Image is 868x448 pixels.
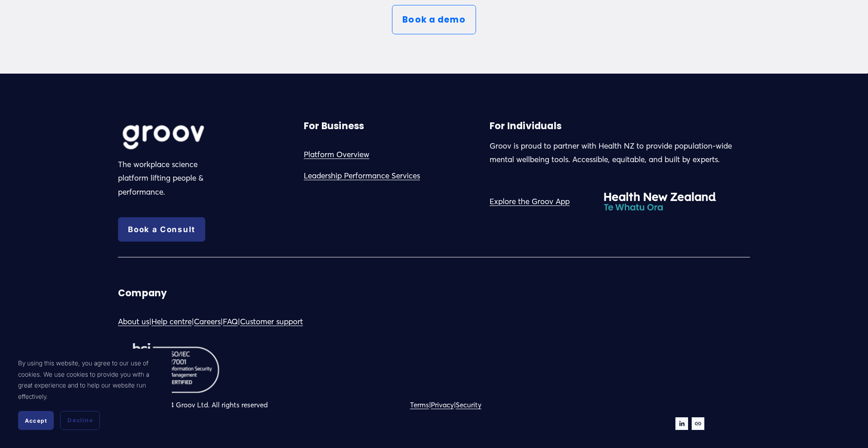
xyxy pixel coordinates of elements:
[304,148,369,162] a: Platform Overview
[151,315,192,329] a: Help centre
[118,158,219,199] p: The workplace science platform lifting people & performance.
[118,217,205,242] a: Book a Consult
[18,411,54,430] button: Accept
[392,5,476,34] a: Book a demo
[118,315,431,329] p: | | | |
[223,315,238,329] a: FAQ
[118,399,431,411] p: Copyright © 2024 Groov Ltd. All rights reserved
[456,399,481,411] a: Security
[18,358,163,402] p: By using this website, you agree to our use of cookies. We use cookies to provide you with a grea...
[60,411,100,430] button: Decline
[675,417,688,430] a: LinkedIn
[240,315,303,329] a: Customer support
[194,315,221,329] a: Careers
[490,195,570,209] a: Explore the Groov App
[25,417,47,424] span: Accept
[431,399,454,411] a: Privacy
[9,349,172,439] section: Cookie banner
[410,399,618,411] p: | |
[118,287,167,299] strong: Company
[118,315,149,329] a: About us
[304,120,364,132] strong: For Business
[410,399,429,411] a: Terms
[490,120,561,132] strong: For Individuals
[304,169,420,183] a: Leadership Performance Services
[692,417,704,430] a: URL
[67,416,93,425] span: Decline
[490,139,750,167] p: Groov is proud to partner with Health NZ to provide population-wide mental wellbeing tools. Acces...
